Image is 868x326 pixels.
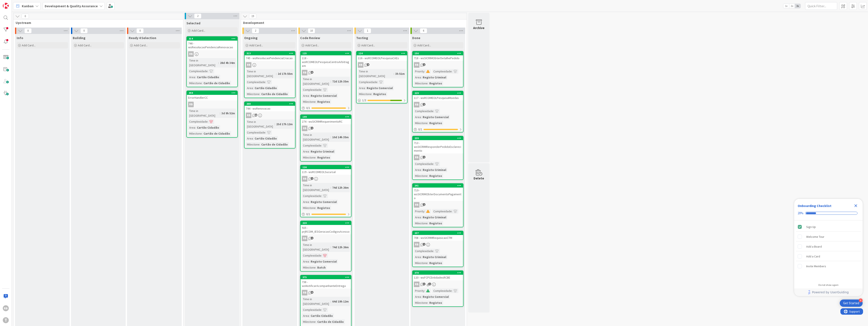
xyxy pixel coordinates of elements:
[309,259,310,264] span: :
[301,275,351,289] div: 375738 - wsNotificarAcompanhanteEntrega
[301,165,351,169] div: 126
[246,92,260,96] div: Milestone
[852,202,859,209] div: Close Checklist
[301,279,351,289] div: 738 - wsNotificarAcompanhanteEntrega
[414,215,421,220] div: Area
[433,249,434,253] span: :
[428,81,428,86] span: :
[412,270,464,307] a: 378120 - wsFCPCEntidadesRCBERBPriority:Complexidade:Area:Registo ComercialMilestone:Registos
[311,71,313,74] span: 6
[301,165,351,175] div: 126119 - wsRCOMEOLSucursal
[428,173,443,178] div: Registos
[412,91,464,132] a: 229117 - wsRCOMEOLPesquisaMoedasRBComplexidade:Area:Registo ComercialMilestone:Registos0/1
[424,69,425,74] span: :
[413,242,463,247] div: RB
[421,167,422,172] span: :
[306,212,310,216] span: 0 / 1
[245,102,295,106] div: 268
[415,232,463,235] div: 237
[414,162,433,166] div: Complexidade
[246,119,275,129] div: Time in [GEOGRAPHIC_DATA]
[316,265,316,270] span: :
[187,95,237,100] div: ErrorHandlerCC
[428,261,443,265] div: Registos
[796,242,861,251] div: Add a Board is incomplete.
[301,51,351,69] div: 125118 - wsRCOMEOLPesquisaCentroArbitragem
[796,222,861,232] div: Sign Up is complete.
[423,103,425,106] span: 2
[277,71,294,76] div: 2d 17h 55m
[414,121,428,125] div: Milestone
[302,149,309,154] div: Area
[331,79,350,84] div: 72d 12h 35m
[794,199,863,296] div: Checklist Container
[302,176,307,182] div: RB
[303,276,351,279] div: 375
[316,206,331,210] div: Registos
[188,81,202,85] div: Milestone
[433,162,434,166] span: :
[798,211,803,215] div: 20%
[245,55,295,61] div: 745 - wsResolucaoPendenciaCriacao
[303,115,351,118] div: 149
[301,115,351,124] div: 149274 - wsSICRIMRequerimentoRC
[187,91,237,100] div: 394ErrorHandlerCC
[316,99,331,104] div: Registos
[413,202,463,208] div: RB
[301,55,351,69] div: 118 - wsRCOMEOLPesquisaCentroArbitragem
[302,77,331,86] div: Time in [GEOGRAPHIC_DATA]
[321,194,322,198] span: :
[428,121,428,125] span: :
[245,62,295,68] div: RB
[806,244,822,249] div: Add a Board
[246,142,260,147] div: Milestone
[310,259,338,264] div: Registo Comercial
[246,69,276,78] div: Time in [GEOGRAPHIC_DATA]
[302,126,307,131] div: RB
[806,264,826,269] div: Invite Members
[415,92,463,95] div: 229
[415,271,463,274] div: 378
[413,91,463,95] div: 229
[422,115,450,119] div: Registo Comercial
[356,51,407,103] a: 124116 - wsRCOMEOLPesquisaCAEsRBTime in [GEOGRAPHIC_DATA]:3h 51mComplexidade:Area:Registo Comerci...
[301,221,351,225] div: 220
[357,51,407,61] div: 124116 - wsRCOMEOLPesquisaCAEs
[806,224,816,229] div: Sign Up
[301,176,351,182] div: RB
[246,62,251,68] div: RB
[422,167,447,172] div: Registo Criminal
[414,242,419,247] div: RB
[414,69,424,74] div: Priority
[300,115,351,162] a: 149274 - wsSICRIMRequerimentoRCRBTime in [GEOGRAPHIC_DATA]:10d 14h 35mComplexidade:Area:Registo C...
[413,62,463,68] div: RB
[246,86,253,90] div: Area
[413,271,463,275] div: 378
[798,203,831,208] div: Onboarding Checklist
[202,81,231,85] div: Cartão de Cidadão
[414,282,419,287] div: RB
[311,177,313,180] span: 1
[412,183,464,227] a: 241719 - wsSICRIMObterDocumentoPagamentoRBPriority:Complexidade:Area:Registo CriminalMilestone:Re...
[302,99,316,104] div: Milestone
[208,119,208,124] span: :
[301,119,351,124] div: 274 - wsSICRIMRequerimentoRC
[301,51,351,55] div: 125
[331,79,331,84] span: :
[414,173,428,178] div: Milestone
[253,136,254,141] span: :
[428,81,443,86] div: Registos
[303,52,351,55] div: 125
[421,255,422,259] span: :
[414,261,428,265] div: Milestone
[302,253,321,258] div: Complexidade
[796,261,861,271] div: Invite Members is incomplete.
[413,51,463,61] div: 156718 - wsSICRIMObterDetalhePedido
[188,125,195,130] div: Area
[246,130,265,135] div: Complexidade
[208,69,208,73] span: :
[366,86,394,90] div: Registo Comercial
[414,109,433,113] div: Complexidade
[424,209,425,214] span: :
[414,155,419,160] div: RB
